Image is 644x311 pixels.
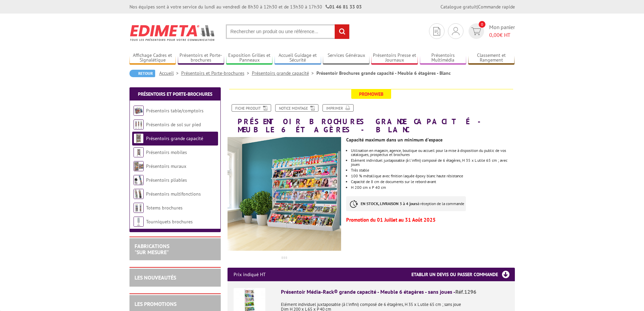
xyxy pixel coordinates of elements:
a: Classement et Rangement [468,52,515,64]
a: Présentoirs et Porte-brochures [178,52,224,64]
a: Présentoirs mobiles [146,149,187,155]
img: Présentoirs grande capacité [134,133,144,143]
input: rechercher [335,24,349,39]
li: 100 % métallique avec finition laquée époxy blanc haute résistance [351,174,515,178]
span: Mon panier [489,23,515,39]
a: Présentoirs et Porte-brochures [138,91,212,97]
a: Accueil Guidage et Sécurité [275,52,321,64]
h3: Etablir un devis ou passer commande [411,268,515,281]
p: à réception de la commande [346,196,466,211]
img: devis rapide [452,27,459,35]
img: Présentoirs mobiles [134,147,144,157]
a: Imprimer [323,104,354,112]
a: Présentoirs grande capacité [252,70,316,76]
li: Elément individuel juxtaposable (à l'infini) composé de 6 étagères, H 35 x L utile 65 cm ; avec j... [351,158,515,166]
img: 12963j2_grande_etagere_situation.jpg [228,137,341,251]
a: LES NOUVEAUTÉS [135,274,176,281]
a: Présentoirs muraux [146,163,186,169]
img: devis rapide [433,27,440,36]
a: LES PROMOTIONS [135,301,176,307]
div: Nos équipes sont à votre service du lundi au vendredi de 8h30 à 12h30 et de 13h30 à 17h30 [129,3,362,10]
a: Présentoirs multifonctions [146,191,201,197]
a: Présentoirs de sol sur pied [146,121,201,128]
img: devis rapide [471,27,481,35]
a: Présentoirs et Porte-brochures [181,70,252,76]
strong: Capacité maximum dans un minimum d'espace [346,137,443,143]
span: € HT [489,31,515,39]
a: Affichage Cadres et Signalétique [129,52,176,64]
li: Présentoir Brochures grande capacité - Meuble 6 étagères - Blanc [316,70,451,76]
img: Présentoirs multifonctions [134,189,144,199]
a: Services Généraux [323,52,369,64]
img: Présentoirs table/comptoirs [134,106,144,116]
img: Présentoirs muraux [134,161,144,171]
p: Prix indiqué HT [234,268,266,281]
li: Capacité de 8 cm de documents sur le rebord-avant [351,180,515,184]
a: Présentoirs table/comptoirs [146,108,204,114]
a: Fiche produit [232,104,271,112]
p: H 200 cm x P 40 cm [351,185,515,190]
p: Promotion du 01 Juillet au 31 Août 2025 [346,218,515,222]
a: devis rapide 0 Mon panier 0,00€ HT [467,23,515,39]
a: Présentoirs grande capacité [146,135,203,141]
input: Rechercher un produit ou une référence... [226,24,350,39]
span: Promoweb [351,89,391,99]
strong: EN STOCK, LIVRAISON 3 à 4 jours [361,201,418,206]
a: Totems brochures [146,205,183,211]
img: Présentoirs pliables [134,175,144,185]
a: Présentoirs pliables [146,177,187,183]
img: Edimeta [129,20,216,45]
span: Réf.1296 [455,288,476,295]
img: Totems brochures [134,203,144,213]
div: | [440,3,515,10]
a: Exposition Grilles et Panneaux [226,52,273,64]
li: Utilisation en magasin, agence, boutique ou accueil pour la mise à disposition du public de vos c... [351,149,515,157]
a: Tourniquets brochures [146,219,193,225]
img: Tourniquets brochures [134,217,144,227]
a: Notice Montage [275,104,318,112]
span: 0 [479,21,485,28]
a: Commande rapide [478,4,515,10]
a: FABRICATIONS"Sur Mesure" [135,243,169,256]
img: Présentoirs de sol sur pied [134,119,144,130]
a: Accueil [159,70,181,76]
a: Présentoirs Presse et Journaux [371,52,418,64]
li: Très stable [351,168,515,172]
span: 0,00 [489,31,500,38]
strong: 01 46 81 33 03 [326,4,362,10]
a: Présentoirs Multimédia [420,52,467,64]
a: Catalogue gratuit [440,4,477,10]
div: Présentoir Média-Rack® grande capacité - Meuble 6 étagères - sans joues - [281,288,509,296]
a: Retour [129,70,155,77]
